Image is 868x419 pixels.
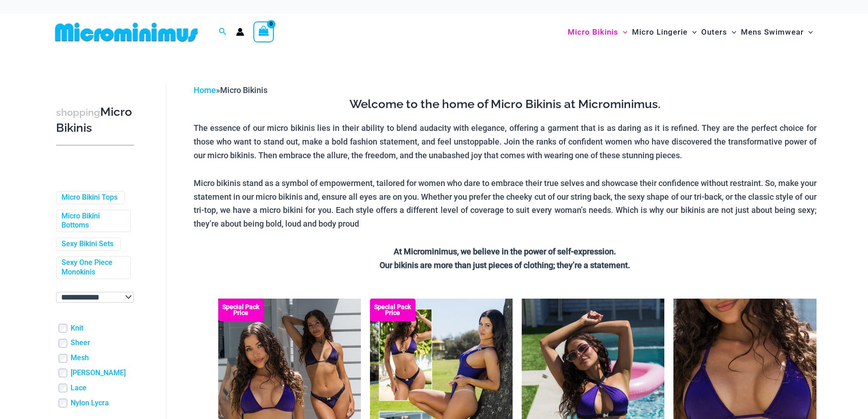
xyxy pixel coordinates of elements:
[688,21,697,44] span: Menu Toggle
[630,18,699,46] a: Micro LingerieMenu ToggleMenu Toggle
[370,304,416,316] b: Special Pack Price
[194,121,817,162] p: The essence of our micro bikinis lies in their ability to blend audacity with elegance, offering ...
[71,324,83,333] a: Knit
[62,212,123,231] a: Micro Bikini Bottoms
[71,383,87,393] a: Lace
[727,21,736,44] span: Menu Toggle
[220,85,267,95] span: Micro Bikinis
[380,260,630,270] strong: Our bikinis are more than just pieces of clothing; they’re a statement.
[62,193,118,202] a: Micro Bikini Tops
[194,97,817,112] h3: Welcome to the home of Micro Bikinis at Microminimus.
[71,338,90,348] a: Sheer
[564,17,817,47] nav: Site Navigation
[51,22,201,42] img: MM SHOP LOGO FLAT
[699,18,739,46] a: OutersMenu ToggleMenu Toggle
[56,107,100,118] span: shopping
[701,21,727,44] span: Outers
[194,85,267,95] span: »
[394,247,616,256] strong: At Microminimus, we believe in the power of self-expression.
[253,21,274,42] a: View Shopping Cart, empty
[56,292,134,303] select: wpc-taxonomy-pa_color-745982
[804,21,813,44] span: Menu Toggle
[71,368,126,378] a: [PERSON_NAME]
[618,21,627,44] span: Menu Toggle
[194,85,216,95] a: Home
[236,28,244,36] a: Account icon link
[194,176,817,231] p: Micro bikinis stand as a symbol of empowerment, tailored for women who dare to embrace their true...
[741,21,804,44] span: Mens Swimwear
[62,239,113,249] a: Sexy Bikini Sets
[565,18,630,46] a: Micro BikinisMenu ToggleMenu Toggle
[739,18,815,46] a: Mens SwimwearMenu ToggleMenu Toggle
[632,21,688,44] span: Micro Lingerie
[218,304,264,316] b: Special Pack Price
[62,258,123,277] a: Sexy One Piece Monokinis
[568,21,618,44] span: Micro Bikinis
[71,353,89,363] a: Mesh
[56,104,134,136] h3: Micro Bikinis
[219,26,227,38] a: Search icon link
[71,398,109,408] a: Nylon Lycra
